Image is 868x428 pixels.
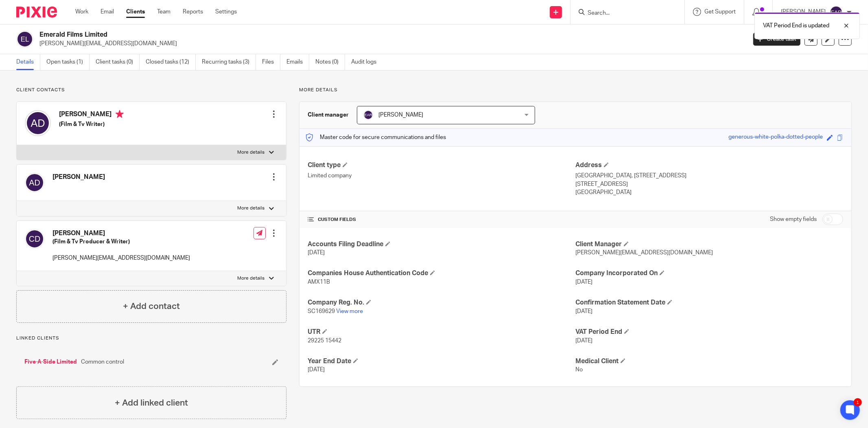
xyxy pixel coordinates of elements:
img: Pixie [16,7,57,18]
a: Settings [215,8,237,16]
h4: + Add contact [123,300,180,313]
a: Emails [286,54,309,70]
h4: VAT Period End [575,328,843,336]
a: Files [262,54,280,70]
h4: Year End Date [308,357,575,366]
p: More details [238,149,265,156]
span: [PERSON_NAME] [378,112,423,118]
div: 1 [854,398,862,406]
p: Client contacts [16,87,286,93]
h4: Client type [308,161,575,170]
span: No [575,367,583,373]
p: [GEOGRAPHIC_DATA] [575,188,843,196]
div: generous-white-polka-dotted-people [728,133,823,142]
p: [PERSON_NAME][EMAIL_ADDRESS][DOMAIN_NAME] [39,40,741,48]
h4: + Add linked client [115,397,188,409]
p: [STREET_ADDRESS] [575,180,843,188]
h4: CUSTOM FIELDS [308,216,575,223]
h5: (Film & Tv Producer & Writer) [52,238,190,246]
a: View more [336,309,363,314]
a: Open tasks (1) [46,54,90,70]
h4: Address [575,161,843,170]
p: More details [238,205,265,212]
img: svg%3E [25,110,51,136]
a: Team [157,8,171,16]
h4: Company Reg. No. [308,298,575,307]
a: Email [101,8,114,16]
h4: Confirmation Statement Date [575,298,843,307]
label: Show empty fields [770,215,817,223]
h4: Client Manager [575,240,843,249]
span: [DATE] [308,367,325,373]
span: AMX11B [308,279,330,285]
span: [DATE] [575,338,593,344]
h5: (Film & Tv Writer) [59,120,124,128]
img: svg%3E [25,173,44,192]
a: Notes (0) [315,54,345,70]
p: VAT Period End is updated [763,22,829,30]
img: svg%3E [16,31,33,48]
h4: Company Incorporated On [575,269,843,278]
a: Recurring tasks (3) [202,54,256,70]
a: Create task [753,33,800,46]
span: [DATE] [575,309,593,314]
h4: Accounts Filing Deadline [308,240,575,249]
h4: [PERSON_NAME] [52,229,190,238]
h2: Emerald Films Limited [39,31,601,39]
span: [DATE] [575,279,593,285]
i: Primary [116,110,124,118]
a: Audit logs [351,54,383,70]
a: Reports [183,8,203,16]
h4: Medical Client [575,357,843,366]
p: More details [299,87,852,93]
a: Clients [126,8,145,16]
h4: UTR [308,328,575,336]
a: Client tasks (0) [96,54,140,70]
img: svg%3E [25,229,44,249]
p: Master code for secure communications and files [306,133,446,141]
a: Work [75,8,88,16]
a: Closed tasks (12) [146,54,196,70]
p: [GEOGRAPHIC_DATA], [STREET_ADDRESS] [575,172,843,180]
p: More details [238,275,265,282]
span: [DATE] [308,250,325,256]
img: svg%3E [830,6,843,19]
p: Linked clients [16,335,286,342]
p: [PERSON_NAME][EMAIL_ADDRESS][DOMAIN_NAME] [52,254,190,262]
h3: Client manager [308,111,349,119]
p: Limited company [308,172,575,180]
h4: Companies House Authentication Code [308,269,575,278]
a: Details [16,54,40,70]
h4: [PERSON_NAME] [52,173,105,181]
span: 29225 15442 [308,338,341,344]
img: svg%3E [363,110,373,120]
span: [PERSON_NAME][EMAIL_ADDRESS][DOMAIN_NAME] [575,250,713,256]
a: Five-A-Side Limited [24,358,77,366]
span: SC169629 [308,309,335,314]
span: Common control [81,358,124,366]
h4: [PERSON_NAME] [59,110,124,120]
